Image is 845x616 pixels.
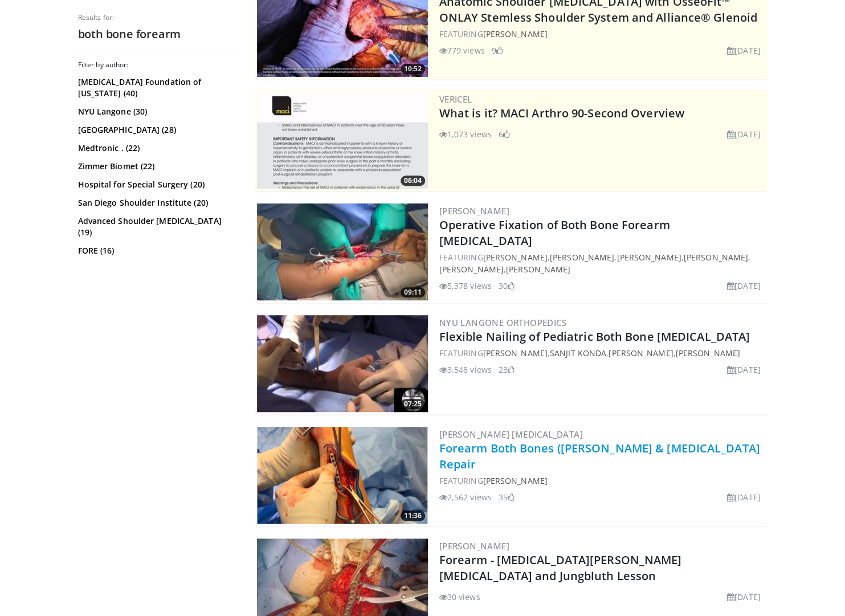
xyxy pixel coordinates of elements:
[550,252,614,263] a: [PERSON_NAME]
[499,128,510,140] li: 6
[439,440,760,472] a: Forearm Both Bones ([PERSON_NAME] & [MEDICAL_DATA] Repair
[439,128,492,140] li: 1,073 views
[257,92,428,189] a: 06:04
[439,540,509,552] a: [PERSON_NAME]
[617,252,681,263] a: [PERSON_NAME]
[676,348,740,358] a: [PERSON_NAME]
[439,591,480,603] li: 30 views
[727,280,761,292] li: [DATE]
[78,215,235,238] a: Advanced Shoulder [MEDICAL_DATA] (19)
[401,287,425,297] span: 09:11
[78,161,235,172] a: Zimmer Biomet (22)
[684,252,748,263] a: [PERSON_NAME]
[257,427,428,524] a: 11:36
[257,427,428,524] img: 0d01442f-4c3f-4664-ada4-d572f633cabc.png.300x170_q85_crop-smart_upscale.png
[439,251,765,275] div: FEATURING , , , , ,
[483,252,547,263] a: [PERSON_NAME]
[483,348,547,358] a: [PERSON_NAME]
[439,475,765,487] div: FEATURING
[439,491,492,503] li: 2,562 views
[439,217,670,248] a: Operative Fixation of Both Bone Forearm [MEDICAL_DATA]
[401,176,425,186] span: 06:04
[727,364,761,376] li: [DATE]
[439,552,682,584] a: Forearm - [MEDICAL_DATA][PERSON_NAME][MEDICAL_DATA] and Jungbluth Lesson
[439,205,509,217] a: [PERSON_NAME]
[483,28,547,39] a: [PERSON_NAME]
[257,203,428,300] a: 09:11
[727,491,761,503] li: [DATE]
[78,124,235,136] a: [GEOGRAPHIC_DATA] (28)
[401,399,425,409] span: 07:25
[727,44,761,56] li: [DATE]
[78,27,238,42] h2: both bone forearm
[78,106,235,117] a: NYU Langone (30)
[727,591,761,603] li: [DATE]
[439,28,765,40] div: FEATURING
[78,245,235,256] a: FORE (16)
[257,315,428,412] a: 07:25
[78,142,235,154] a: Medtronic . (22)
[257,203,428,300] img: 7d404c1d-e45c-4eef-a528-7844dcf56ac7.300x170_q85_crop-smart_upscale.jpg
[439,429,583,440] a: [PERSON_NAME] [MEDICAL_DATA]
[499,364,515,376] li: 23
[550,348,606,358] a: Sanjit Konda
[439,329,750,344] a: Flexible Nailing of Pediatric Both Bone [MEDICAL_DATA]
[439,44,485,56] li: 779 views
[609,348,673,358] a: [PERSON_NAME]
[78,179,235,190] a: Hospital for Special Surgery (20)
[483,475,547,486] a: [PERSON_NAME]
[439,364,492,376] li: 3,548 views
[499,491,515,503] li: 35
[78,13,238,22] p: Results for:
[439,105,684,121] a: What is it? MACI Arthro 90-Second Overview
[506,264,570,275] a: [PERSON_NAME]
[439,93,472,105] a: Vericel
[78,197,235,209] a: San Diego Shoulder Institute (20)
[78,76,235,99] a: [MEDICAL_DATA] Foundation of [US_STATE] (40)
[257,315,428,412] img: 5904ea8b-7bd2-4e2c-8e00-9b345106a7ee.300x170_q85_crop-smart_upscale.jpg
[439,280,492,292] li: 5,378 views
[78,60,238,70] h3: Filter by author:
[439,317,566,328] a: NYU Langone Orthopedics
[401,64,425,74] span: 10:52
[439,264,504,275] a: [PERSON_NAME]
[499,280,515,292] li: 30
[492,44,503,56] li: 9
[401,511,425,521] span: 11:36
[257,92,428,189] img: aa6cc8ed-3dbf-4b6a-8d82-4a06f68b6688.300x170_q85_crop-smart_upscale.jpg
[727,128,761,140] li: [DATE]
[439,347,765,359] div: FEATURING , , ,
